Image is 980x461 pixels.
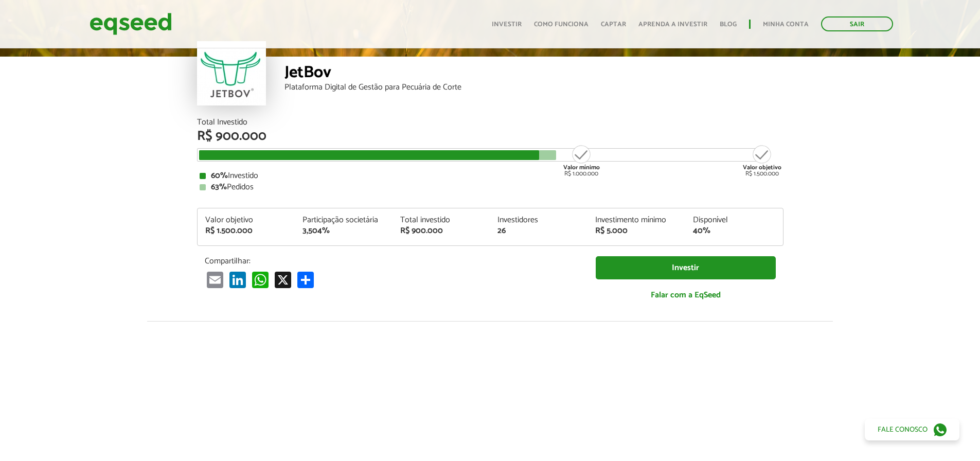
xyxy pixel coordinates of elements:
div: Participação societária [302,216,385,224]
a: Minha conta [763,21,809,28]
a: Fale conosco [865,419,959,440]
a: Captar [601,21,626,28]
a: X [273,271,293,288]
div: Pedidos [200,183,781,191]
div: 40% [693,227,775,235]
div: Disponível [693,216,775,224]
a: Investir [596,256,776,279]
div: R$ 900.000 [197,130,783,143]
div: Total investido [400,216,483,224]
div: Investidores [497,216,580,224]
div: R$ 900.000 [400,227,483,235]
a: Email [205,271,225,288]
a: Falar com a EqSeed [596,285,776,306]
a: LinkedIn [227,271,248,288]
strong: 60% [211,169,228,183]
div: R$ 1.500.000 [743,144,781,177]
div: R$ 1.000.000 [562,144,601,177]
img: EqSeed [90,10,172,38]
a: Sair [821,16,893,31]
a: Como funciona [534,21,589,28]
a: Blog [720,21,737,28]
a: Aprenda a investir [638,21,707,28]
a: Investir [492,21,522,28]
div: 3,504% [302,227,385,235]
p: Compartilhar: [205,256,580,266]
div: Investimento mínimo [595,216,678,224]
div: 26 [497,227,580,235]
div: Valor objetivo [205,216,288,224]
div: R$ 5.000 [595,227,678,235]
div: Total Investido [197,118,783,127]
div: Investido [200,172,781,180]
div: R$ 1.500.000 [205,227,288,235]
a: Compartilhar [295,271,316,288]
a: WhatsApp [250,271,271,288]
strong: Valor objetivo [743,163,781,172]
div: JetBov [284,64,783,83]
strong: Valor mínimo [563,163,600,172]
strong: 63% [211,180,227,194]
div: Plataforma Digital de Gestão para Pecuária de Corte [284,83,783,92]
